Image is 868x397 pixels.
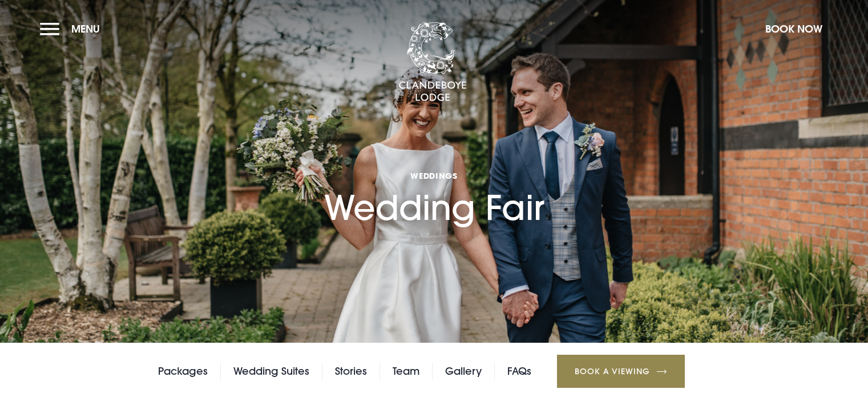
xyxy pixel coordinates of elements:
a: Book a Viewing [557,355,685,388]
a: Stories [335,363,367,380]
button: Menu [40,17,106,41]
a: Packages [158,363,208,380]
span: Menu [71,22,100,35]
a: FAQs [507,363,531,380]
a: Wedding Suites [233,363,309,380]
span: Weddings [324,170,544,181]
a: Team [393,363,419,380]
a: Gallery [445,363,482,380]
button: Book Now [760,17,828,41]
img: Clandeboye Lodge [398,22,467,102]
h1: Wedding Fair [324,121,544,228]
